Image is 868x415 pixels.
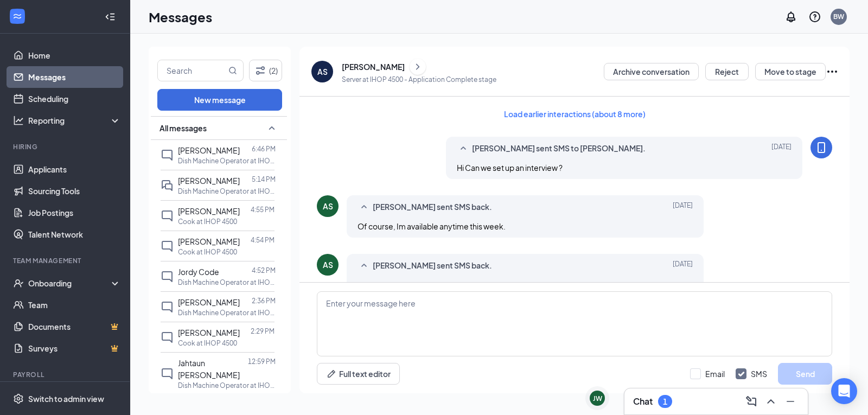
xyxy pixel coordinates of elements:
[28,337,121,359] a: SurveysCrown
[358,201,371,214] svg: SmallChevronUp
[28,294,121,316] a: Team
[28,66,121,88] a: Messages
[178,206,240,216] span: [PERSON_NAME]
[161,270,174,283] svg: ChatInactive
[252,175,276,184] p: 5:14 PM
[633,395,653,407] h3: Chat
[373,259,492,272] span: [PERSON_NAME] sent SMS back.
[13,370,119,379] div: Payroll
[373,201,492,214] span: [PERSON_NAME] sent SMS back.
[13,278,24,289] svg: UserCheck
[342,61,405,72] div: [PERSON_NAME]
[457,163,563,173] span: Hi Can we set up an interview ?
[252,296,276,305] p: 2:36 PM
[249,60,282,81] button: Filter (2)
[317,363,400,385] button: Full text editorPen
[149,8,212,26] h1: Messages
[178,267,219,277] span: Jordy Code
[178,328,240,337] span: [PERSON_NAME]
[28,88,121,110] a: Scheduling
[358,280,451,290] span: Im sorry this coming week.
[251,327,275,336] p: 2:29 PM
[161,240,174,253] svg: ChatInactive
[762,393,780,410] button: ChevronUp
[326,368,337,379] svg: Pen
[28,278,112,289] div: Onboarding
[28,158,121,180] a: Applicants
[13,256,119,265] div: Team Management
[755,63,826,80] button: Move to stage
[158,60,226,81] input: Search
[771,142,792,155] span: [DATE]
[251,205,275,214] p: 4:55 PM
[764,395,777,408] svg: ChevronUp
[161,149,174,162] svg: ChatInactive
[28,316,121,337] a: DocumentsCrown
[410,59,426,75] button: ChevronRight
[13,142,119,151] div: Hiring
[808,10,821,23] svg: QuestionInfo
[358,259,371,272] svg: SmallChevronUp
[12,11,23,22] svg: WorkstreamLogo
[265,122,278,135] svg: SmallChevronUp
[161,209,174,222] svg: ChatInactive
[342,75,496,84] p: Server at IHOP 4500 - Application Complete stage
[178,278,276,287] p: Dish Machine Operator at IHOP 4500
[663,397,667,406] div: 1
[13,393,24,404] svg: Settings
[673,201,693,214] span: [DATE]
[358,221,506,231] span: Of course, Im available anytime this week.
[178,217,237,226] p: Cook at IHOP 4500
[323,259,333,270] div: AS
[317,66,328,77] div: AS
[593,394,602,403] div: JW
[28,224,121,245] a: Talent Network
[412,60,423,73] svg: ChevronRight
[13,115,24,126] svg: Analysis
[228,66,237,75] svg: MagnifyingGlass
[831,378,857,404] div: Open Intercom Messenger
[743,393,760,410] button: ComposeMessage
[815,141,828,154] svg: MobileSms
[178,156,276,165] p: Dish Machine Operator at IHOP 4500
[248,357,276,366] p: 12:59 PM
[178,358,240,380] span: Jahtaun [PERSON_NAME]
[495,105,655,123] button: Load earlier interactions (about 8 more)
[782,393,799,410] button: Minimize
[178,237,240,246] span: [PERSON_NAME]
[178,297,240,307] span: [PERSON_NAME]
[28,44,121,66] a: Home
[323,201,333,212] div: AS
[833,12,844,21] div: BW
[159,123,207,133] span: All messages
[178,339,237,348] p: Cook at IHOP 4500
[784,395,797,408] svg: Minimize
[161,331,174,344] svg: ChatInactive
[778,363,832,385] button: Send
[161,179,174,192] svg: DoubleChat
[705,63,749,80] button: Reject
[105,11,116,22] svg: Collapse
[604,63,699,80] button: Archive conversation
[673,259,693,272] span: [DATE]
[28,115,122,126] div: Reporting
[157,89,282,111] button: New message
[178,145,240,155] span: [PERSON_NAME]
[28,393,104,404] div: Switch to admin view
[161,367,174,380] svg: ChatInactive
[252,144,276,154] p: 6:46 PM
[178,187,276,196] p: Dish Machine Operator at IHOP 4500
[178,176,240,186] span: [PERSON_NAME]
[178,247,237,257] p: Cook at IHOP 4500
[178,381,276,390] p: Dish Machine Operator at IHOP 4500
[826,65,839,78] svg: Ellipses
[28,202,121,224] a: Job Postings
[784,10,797,23] svg: Notifications
[472,142,646,155] span: [PERSON_NAME] sent SMS to [PERSON_NAME].
[457,142,470,155] svg: SmallChevronUp
[28,180,121,202] a: Sourcing Tools
[178,308,276,317] p: Dish Machine Operator at IHOP 4500
[252,266,276,275] p: 4:52 PM
[745,395,758,408] svg: ComposeMessage
[161,301,174,314] svg: ChatInactive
